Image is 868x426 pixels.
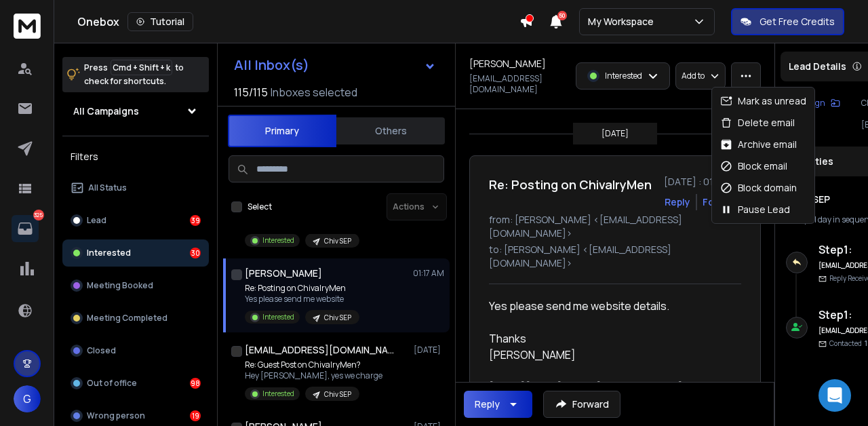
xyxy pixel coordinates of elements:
p: 325 [33,210,44,220]
p: from: [PERSON_NAME] <[EMAIL_ADDRESS][DOMAIN_NAME]> [489,213,741,240]
p: [DATE] [414,345,444,355]
div: Thanks [489,330,730,347]
div: Yes please send me website details. [489,298,730,363]
h1: [PERSON_NAME] [245,267,322,280]
p: [DATE] [601,128,629,139]
p: 01:17 AM [413,268,444,279]
div: 98 [190,378,201,389]
button: Primary [228,115,336,147]
div: Reply [475,398,500,411]
div: Open Intercom Messenger [818,379,851,412]
div: 30 [190,248,201,258]
p: [EMAIL_ADDRESS][DOMAIN_NAME] [469,73,568,95]
p: [DATE] : 01:17 am [664,175,741,189]
p: Lead Details [789,60,846,73]
p: Yes please send me website [245,294,359,305]
div: Mark as unread [720,94,806,108]
p: Interested [605,71,642,81]
p: Lead [87,215,106,226]
h1: [PERSON_NAME] [469,57,546,71]
p: Press to check for shortcuts. [84,61,184,88]
div: Pause Lead [720,203,790,216]
h3: Filters [62,147,209,166]
p: Re: Posting on ChivalryMen [245,283,359,294]
button: Forward [543,391,620,418]
h1: All Inbox(s) [234,58,309,72]
button: Tutorial [127,12,193,31]
div: Forward [703,195,741,209]
p: to: [PERSON_NAME] <[EMAIL_ADDRESS][DOMAIN_NAME]> [489,243,741,270]
p: Interested [262,312,294,322]
div: Onebox [77,12,519,31]
p: Interested [262,235,294,246]
p: Wrong person [87,410,145,421]
div: [PERSON_NAME] [489,347,730,363]
p: Interested [262,389,294,399]
div: 39 [190,215,201,226]
p: Interested [87,248,131,258]
p: Closed [87,345,116,356]
h1: [EMAIL_ADDRESS][DOMAIN_NAME] [245,343,394,357]
h1: All Campaigns [73,104,139,118]
p: Chiv SEP [324,236,351,246]
p: Out of office [87,378,137,389]
p: Hey [PERSON_NAME], yes we charge [245,370,382,381]
h3: Inboxes selected [271,84,357,100]
p: Get Free Credits [759,15,835,28]
span: G [14,385,41,412]
p: Meeting Completed [87,313,167,324]
p: Re: Guest Post on ChivalryMen? [245,360,382,370]
p: Meeting Booked [87,280,153,291]
span: 115 / 115 [234,84,268,100]
p: All Status [88,182,127,193]
div: Delete email [720,116,795,130]
div: [DATE][DATE] 19:40, [PERSON_NAME] < > wrote: [489,379,730,412]
p: Chiv SEP [324,313,351,323]
div: 19 [190,410,201,421]
span: 50 [557,11,567,20]
span: Cmd + Shift + k [111,60,172,75]
p: Chiv SEP [324,389,351,400]
button: Others [336,116,445,146]
p: Add to [682,71,705,81]
div: Block email [720,159,787,173]
button: Reply [665,195,690,209]
label: Select [248,201,272,212]
p: My Workspace [588,15,659,28]
div: Block domain [720,181,797,195]
div: Archive email [720,138,797,151]
h1: Re: Posting on ChivalryMen [489,175,652,194]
